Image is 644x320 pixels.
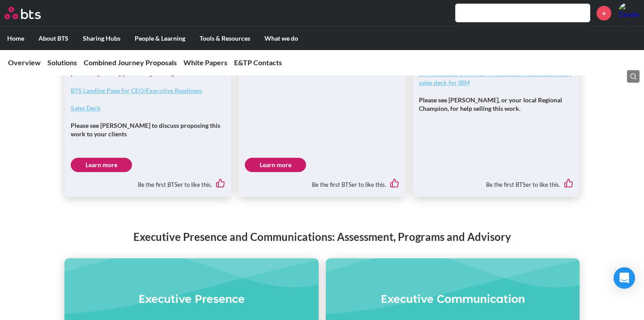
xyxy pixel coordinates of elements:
[614,267,635,289] div: Open Intercom Messenger
[8,58,41,67] a: Overview
[234,58,282,67] a: E&TP Contacts
[192,27,257,50] label: Tools & Resources
[71,122,220,138] strong: Please see [PERSON_NAME] to discuss proposing this work to your clients
[31,27,76,50] label: About BTS
[128,27,192,50] label: People & Learning
[71,158,132,172] a: Learn more
[47,58,77,67] a: Solutions
[71,172,225,191] div: Be the first BTSer to like this.
[76,27,128,50] label: Sharing Hubs
[183,58,227,67] a: White Papers
[84,58,177,67] a: Combined Journey Proposals
[4,7,57,19] a: Go home
[597,6,611,21] a: +
[618,2,640,24] a: Profile
[618,2,640,24] img: Zander Ross
[71,104,101,112] a: Sales Deck
[245,158,306,172] a: Learn more
[257,27,305,50] label: What we do
[245,172,399,191] div: Be the first BTSer to like this.
[4,7,41,19] img: BTS Logo
[71,87,202,94] a: BTS Landing Page for CEO/Executive Readiness
[419,96,562,113] strong: Please see [PERSON_NAME], or your local Regional Champion, for help selling this work.
[419,172,573,191] div: Be the first BTSer to like this.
